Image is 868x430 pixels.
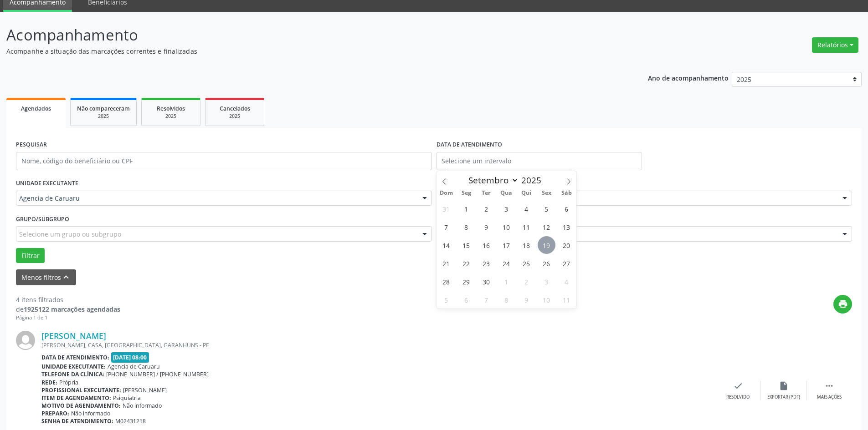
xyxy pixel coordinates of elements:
[16,331,35,350] img: img
[478,254,495,272] span: Setembro 23, 2025
[437,138,502,152] label: DATA DE ATENDIMENTO
[478,200,495,218] span: Setembro 2, 2025
[558,218,575,236] span: Setembro 13, 2025
[812,37,858,53] button: Relatórios
[838,299,848,309] i: print
[457,218,475,236] span: Setembro 8, 2025
[440,194,834,203] span: Todos os profissionais
[16,138,47,152] label: PESQUISAR
[518,200,535,218] span: Setembro 4, 2025
[148,113,194,120] div: 2025
[538,218,555,236] span: Setembro 12, 2025
[16,269,76,285] button: Menos filtroskeyboard_arrow_up
[518,291,535,309] span: Outubro 9, 2025
[556,190,576,196] span: Sáb
[16,212,69,226] label: Grupo/Subgrupo
[41,341,715,349] div: [PERSON_NAME], CASA, [GEOGRAPHIC_DATA], GARANHUNS - PE
[767,394,800,400] div: Exportar (PDF)
[437,254,455,272] span: Setembro 21, 2025
[77,113,130,120] div: 2025
[558,200,575,218] span: Setembro 6, 2025
[437,291,455,309] span: Outubro 5, 2025
[498,254,515,272] span: Setembro 24, 2025
[498,273,515,290] span: Outubro 1, 2025
[16,248,45,263] button: Filtrar
[478,236,495,254] span: Setembro 16, 2025
[833,295,852,314] button: print
[726,394,750,400] div: Resolvido
[558,254,575,272] span: Setembro 27, 2025
[41,386,121,394] b: Profissional executante:
[518,273,535,290] span: Outubro 2, 2025
[113,394,141,402] span: Psiquiatria
[123,402,162,410] span: Não informado
[457,291,475,309] span: Outubro 6, 2025
[41,417,113,425] b: Senha de atendimento:
[464,174,519,187] select: Month
[59,379,78,386] span: Própria
[538,254,555,272] span: Setembro 26, 2025
[437,273,455,290] span: Setembro 28, 2025
[498,291,515,309] span: Outubro 8, 2025
[220,105,250,112] span: Cancelados
[648,72,729,83] p: Ano de acompanhamento
[437,200,455,218] span: Agosto 31, 2025
[478,273,495,290] span: Setembro 30, 2025
[518,236,535,254] span: Setembro 18, 2025
[498,236,515,254] span: Setembro 17, 2025
[212,113,257,120] div: 2025
[456,190,476,196] span: Seg
[437,190,457,196] span: Dom
[457,254,475,272] span: Setembro 22, 2025
[558,236,575,254] span: Setembro 20, 2025
[538,200,555,218] span: Setembro 5, 2025
[824,381,834,391] i: 
[437,218,455,236] span: Setembro 7, 2025
[16,304,120,314] div: de
[41,402,121,410] b: Motivo de agendamento:
[157,105,185,112] span: Resolvidos
[115,417,146,425] span: M02431218
[437,152,642,170] input: Selecione um intervalo
[558,273,575,290] span: Outubro 4, 2025
[498,218,515,236] span: Setembro 10, 2025
[6,24,605,46] p: Acompanhamento
[817,394,842,400] div: Mais ações
[498,200,515,218] span: Setembro 3, 2025
[61,272,71,282] i: keyboard_arrow_up
[558,291,575,309] span: Outubro 11, 2025
[41,394,111,402] b: Item de agendamento:
[16,152,432,170] input: Nome, código do beneficiário ou CPF
[779,381,789,391] i: insert_drive_file
[24,305,120,314] strong: 1925122 marcações agendadas
[77,105,130,112] span: Não compareceram
[478,291,495,309] span: Outubro 7, 2025
[457,236,475,254] span: Setembro 15, 2025
[41,354,109,361] b: Data de atendimento:
[519,174,549,186] input: Year
[19,194,413,203] span: Agencia de Caruaru
[457,200,475,218] span: Setembro 1, 2025
[41,370,104,378] b: Telefone da clínica:
[536,190,556,196] span: Sex
[518,218,535,236] span: Setembro 11, 2025
[518,254,535,272] span: Setembro 25, 2025
[16,314,120,322] div: Página 1 de 1
[496,190,516,196] span: Qua
[71,410,110,417] span: Não informado
[108,363,160,370] span: Agencia de Caruaru
[19,229,121,239] span: Selecione um grupo ou subgrupo
[516,190,536,196] span: Qui
[478,218,495,236] span: Setembro 9, 2025
[437,236,455,254] span: Setembro 14, 2025
[6,46,605,56] p: Acompanhe a situação das marcações correntes e finalizadas
[457,273,475,290] span: Setembro 29, 2025
[21,105,51,112] span: Agendados
[538,236,555,254] span: Setembro 19, 2025
[16,295,120,304] div: 4 itens filtrados
[733,381,743,391] i: check
[41,379,57,386] b: Rede:
[16,177,78,191] label: UNIDADE EXECUTANTE
[476,190,496,196] span: Ter
[41,363,106,370] b: Unidade executante:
